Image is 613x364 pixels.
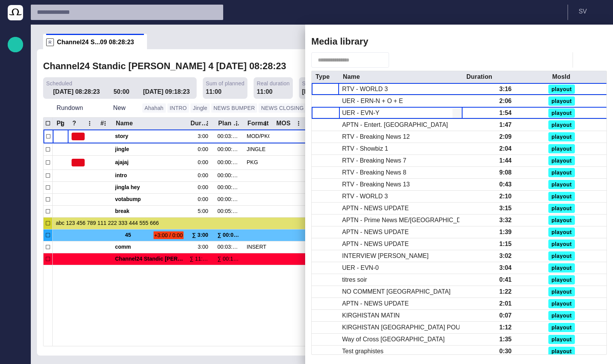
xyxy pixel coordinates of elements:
[551,349,572,354] span: playout
[499,145,511,153] div: 2:04
[342,240,409,248] div: APTN - NEWS UPDATE
[302,194,314,216] div: Resize sidebar
[551,182,572,187] span: playout
[499,133,511,141] div: 2:09
[499,252,511,260] div: 3:02
[551,218,572,223] span: playout
[552,73,570,81] div: MosId
[499,180,511,189] div: 0:43
[342,323,459,332] div: KIRGHISTAN RUSSIA POUTINE
[551,277,572,283] span: playout
[342,335,444,344] div: Way of Cross Jerusalem
[342,347,384,356] div: Test graphistes
[499,121,511,129] div: 1:47
[499,347,511,356] div: 0:30
[551,289,572,294] span: playout
[551,313,572,318] span: playout
[342,109,379,117] div: UER - EVN-Y
[466,73,492,81] div: Duration
[343,73,360,81] div: Name
[551,86,572,92] span: playout
[342,145,388,153] div: RTV - Showbiz 1
[551,194,572,199] span: playout
[551,146,572,151] span: playout
[342,288,451,296] div: NO COMMENT LIBAN
[551,158,572,163] span: playout
[551,206,572,211] span: playout
[342,121,448,129] div: APTN - Entert. EUROPE
[499,228,511,236] div: 1:39
[342,252,429,260] div: INTERVIEW NAIM KASSEM
[499,288,511,296] div: 1:22
[342,264,379,272] div: UER - EVN-0
[311,36,368,47] h2: Media library
[499,240,511,248] div: 1:15
[342,192,388,201] div: RTV - WORLD 3
[316,73,330,81] div: Type
[342,204,409,213] div: APTN - NEWS UPDATE
[342,228,409,236] div: APTN - NEWS UPDATE
[551,265,572,271] span: playout
[499,335,511,344] div: 1:35
[551,134,572,140] span: playout
[551,253,572,259] span: playout
[499,156,511,165] div: 1:44
[342,180,410,189] div: RTV - Breaking News 13
[551,301,572,306] span: playout
[342,276,367,284] div: titres soir
[551,110,572,116] span: playout
[499,264,511,272] div: 3:04
[499,323,511,332] div: 1:12
[499,204,511,213] div: 3:15
[342,311,400,320] div: KIRGHISTAN MATIN
[499,276,511,284] div: 0:41
[551,337,572,342] span: playout
[499,192,511,201] div: 2:10
[499,216,511,224] div: 3:32
[551,170,572,175] span: playout
[499,168,511,177] div: 9:08
[499,97,511,105] div: 2:06
[342,156,406,165] div: RTV - Breaking News 7
[342,216,459,224] div: APTN - Prime News ME/EUROPE
[342,133,410,141] div: RTV - Breaking News 12
[342,168,406,177] div: RTV - Breaking News 8
[551,325,572,330] span: playout
[499,109,511,117] div: 1:54
[499,85,511,93] div: 3:16
[499,299,511,308] div: 2:01
[551,122,572,128] span: playout
[551,98,572,104] span: playout
[342,85,388,93] div: RTV - WORLD 3
[342,299,409,308] div: APTN - NEWS UPDATE
[551,229,572,235] span: playout
[551,241,572,247] span: playout
[342,97,403,105] div: UER - ERN-N + O + E
[499,311,511,320] div: 0:07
